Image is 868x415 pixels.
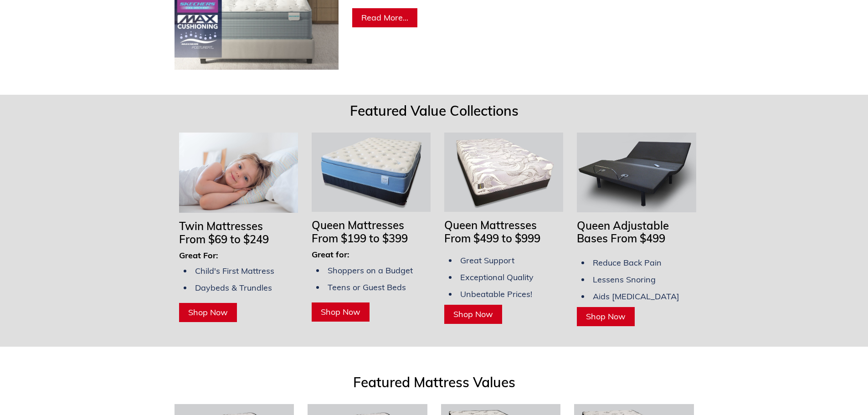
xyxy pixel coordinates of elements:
[179,303,237,322] a: Shop Now
[577,219,669,246] span: Queen Adjustable Bases From $499
[179,250,218,261] span: Great For:
[586,311,626,322] span: Shop Now
[321,307,360,317] span: Shop Now
[312,218,404,232] span: Queen Mattresses
[195,282,272,293] span: Daybeds & Trundles
[179,219,263,233] span: Twin Mattresses
[444,218,537,232] span: Queen Mattresses
[352,8,417,27] a: Read More...
[444,231,540,245] span: From $499 to $999
[188,307,228,318] span: Shop Now
[179,232,269,246] span: From $69 to $249
[593,274,656,285] span: Lessens Snoring
[444,133,563,212] img: Queen Mattresses From $449 to $949
[312,302,370,322] a: Shop Now
[353,374,515,391] span: Featured Mattress Values
[577,307,635,326] a: Shop Now
[593,257,662,268] span: Reduce Back Pain
[179,133,298,213] img: Twin Mattresses From $69 to $169
[195,266,274,276] span: Child's First Mattress
[350,102,519,119] span: Featured Value Collections
[361,12,408,23] span: Read More...
[328,265,413,276] span: Shoppers on a Budget
[593,291,679,302] span: Aids [MEDICAL_DATA]
[460,255,514,266] span: Great Support
[312,249,349,260] span: Great for:
[312,133,431,212] img: Queen Mattresses From $199 to $349
[453,309,493,319] span: Shop Now
[444,305,502,324] a: Shop Now
[577,133,696,212] img: Adjustable Bases Starting at $379
[460,272,534,282] span: Exceptional Quality
[460,289,532,299] span: Unbeatable Prices!
[312,231,408,245] span: From $199 to $399
[328,282,406,292] span: Teens or Guest Beds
